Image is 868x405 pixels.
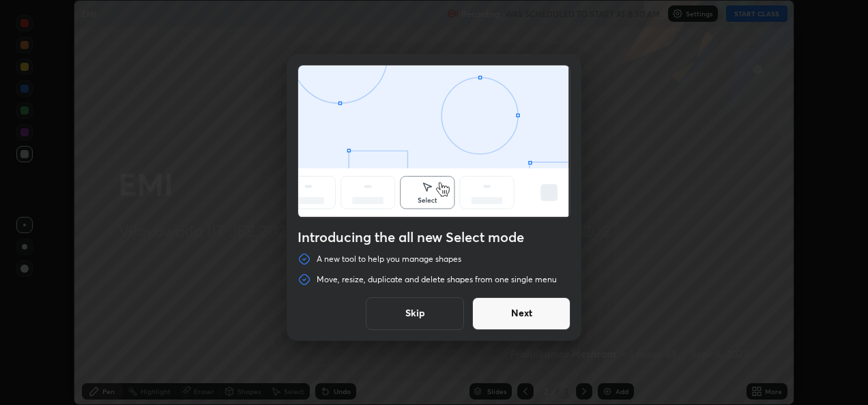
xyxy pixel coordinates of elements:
button: Next [472,297,570,330]
h4: Introducing the all new Select mode [298,229,570,245]
div: animation [298,65,570,220]
p: Move, resize, duplicate and delete shapes from one single menu [317,274,557,285]
button: Skip [366,297,464,330]
p: A new tool to help you manage shapes [317,254,461,265]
